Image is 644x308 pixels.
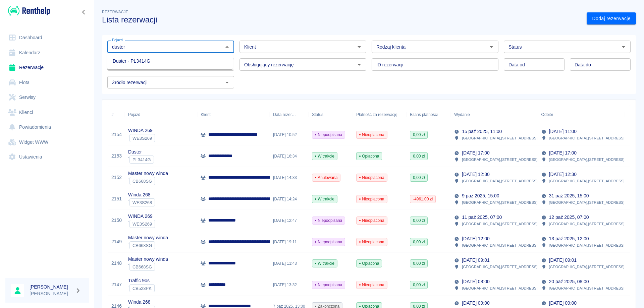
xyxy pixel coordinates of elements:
[549,278,589,285] p: 20 paź 2025, 08:00
[570,58,631,71] input: DD.MM.YYYY
[5,90,89,105] a: Serwisy
[270,253,309,274] div: [DATE] 11:43
[410,218,427,224] span: 0,00 zł
[312,260,337,266] span: W trakcie
[5,135,89,150] a: Widget WWW
[130,264,155,269] span: CB668SG
[128,127,155,134] p: WINDA 269
[357,239,387,245] span: Nieopłacona
[296,110,305,119] button: Sort
[356,105,397,124] div: Płatność za rezerwację
[549,235,589,242] p: 13 paź 2025, 12:00
[130,136,155,141] span: WE3S269
[312,132,345,138] span: Niepodpisana
[128,213,155,220] p: WINDA 269
[222,42,232,52] button: Zamknij
[357,175,387,181] span: Nieopłacona
[462,214,502,221] p: 11 paź 2025, 07:00
[222,78,232,87] button: Otwórz
[270,124,309,145] div: [DATE] 10:52
[549,128,577,135] p: [DATE] 11:00
[549,214,589,221] p: 12 paź 2025, 07:00
[128,105,140,124] div: Pojazd
[270,188,309,210] div: [DATE] 14:24
[5,75,89,90] a: Flota
[5,5,50,16] a: Renthelp logo
[270,145,309,167] div: [DATE] 16:34
[462,128,502,135] p: 15 paź 2025, 11:00
[355,42,364,52] button: Otwórz
[312,239,345,245] span: Niepodpisana
[410,132,427,138] span: 0,00 zł
[128,220,155,228] div: `
[312,153,337,159] span: W trakcie
[270,231,309,253] div: [DATE] 19:11
[5,45,89,60] a: Kalendarz
[130,200,155,205] span: WE3S268
[130,157,154,162] span: PL3414G
[462,264,537,270] p: [GEOGRAPHIC_DATA] , [STREET_ADDRESS]
[462,242,537,248] p: [GEOGRAPHIC_DATA] , [STREET_ADDRESS]
[410,196,435,202] span: -4961,00 zł
[111,238,122,245] a: 2149
[128,148,154,156] p: Duster
[462,257,489,264] p: [DATE] 09:01
[462,235,489,242] p: [DATE] 12:00
[128,284,155,292] div: `
[273,105,296,124] div: Data rezerwacji
[549,264,625,270] p: [GEOGRAPHIC_DATA] , [STREET_ADDRESS]
[128,156,154,164] div: `
[270,167,309,188] div: [DATE] 14:33
[355,60,364,69] button: Otwórz
[357,132,387,138] span: Nieopłacona
[357,196,387,202] span: Nieopłacona
[112,38,123,43] label: Pojazd
[462,135,537,141] p: [GEOGRAPHIC_DATA] , [STREET_ADDRESS]
[357,153,382,159] span: Opłacona
[462,221,537,227] p: [GEOGRAPHIC_DATA] , [STREET_ADDRESS]
[5,30,89,45] a: Dashboard
[462,278,489,285] p: [DATE] 08:00
[312,105,323,124] div: Status
[128,191,155,198] p: Winda 268
[130,243,155,248] span: CB668SG
[128,299,155,306] p: Winda 268
[487,42,496,52] button: Otwórz
[619,42,628,52] button: Otwórz
[549,285,625,291] p: [GEOGRAPHIC_DATA] , [STREET_ADDRESS]
[410,175,427,181] span: 0,00 zł
[111,260,122,267] a: 2148
[111,152,122,160] a: 2153
[312,196,337,202] span: W trakcie
[128,177,168,185] div: `
[587,12,636,25] a: Dodaj rezerwację
[462,285,537,291] p: [GEOGRAPHIC_DATA] , [STREET_ADDRESS]
[111,281,122,288] a: 2147
[128,234,168,241] p: Master nowy winda
[128,198,155,206] div: `
[130,222,155,227] span: WE3S269
[407,105,451,124] div: Bilans płatności
[201,105,211,124] div: Klient
[410,260,427,266] span: 0,00 zł
[462,300,489,307] p: [DATE] 09:00
[549,178,625,184] p: [GEOGRAPHIC_DATA] , [STREET_ADDRESS]
[538,105,625,124] div: Odbiór
[128,170,168,177] p: Master nowy winda
[130,179,155,184] span: CB668SG
[549,300,577,307] p: [DATE] 09:00
[353,105,407,124] div: Płatność za rezerwację
[312,175,340,181] span: Anulowana
[541,105,553,124] div: Odbiór
[410,105,438,124] div: Bilans płatności
[462,199,537,205] p: [GEOGRAPHIC_DATA] , [STREET_ADDRESS]
[410,282,427,288] span: 0,00 zł
[5,105,89,120] a: Klienci
[107,56,233,67] li: Duster - PL3414G
[462,171,489,178] p: [DATE] 12:30
[130,286,154,291] span: CB523PK
[549,242,625,248] p: [GEOGRAPHIC_DATA] , [STREET_ADDRESS]
[410,239,427,245] span: 0,00 zł
[5,120,89,135] a: Powiadomienia
[270,210,309,231] div: [DATE] 12:47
